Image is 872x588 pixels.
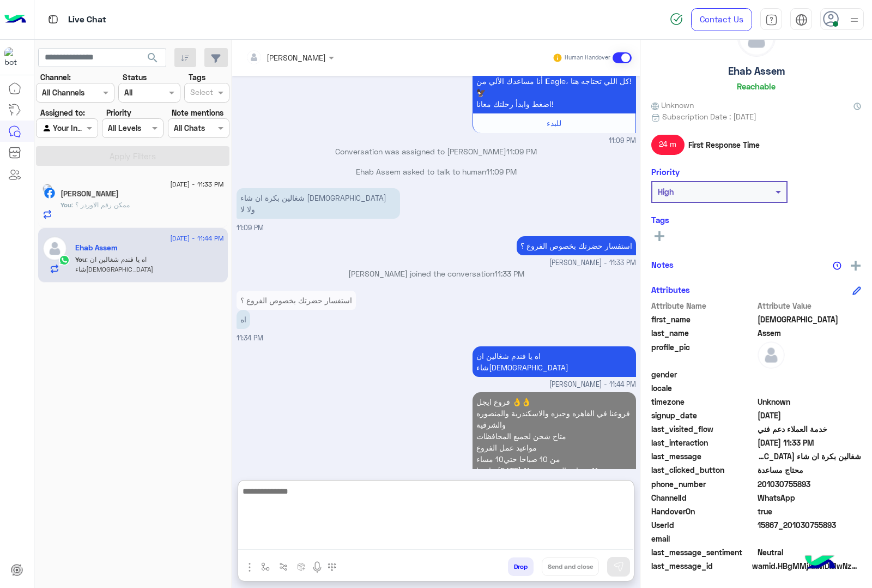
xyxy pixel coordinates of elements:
p: 3/9/2025, 11:09 PM [237,188,400,219]
span: 0 [758,547,862,558]
button: create order [293,557,311,575]
span: 11:09 PM [506,147,537,156]
span: 11:33 PM [494,269,524,278]
button: Apply Filters [36,146,229,166]
img: WhatsApp [59,255,70,266]
button: Trigger scenario [275,557,293,575]
span: Ehab [758,314,862,325]
img: tab [765,14,778,26]
h5: Mohamed Adel [60,189,119,199]
img: tab [46,13,60,26]
span: 2 [758,492,862,503]
img: hulul-logo.png [801,544,839,583]
span: HandoverOn [651,506,755,517]
label: Channel: [40,71,71,83]
img: add [851,261,861,271]
img: create order [297,562,306,571]
p: Live Chat [68,13,106,27]
h6: Notes [651,260,674,269]
h5: Ehab Assem [75,243,118,253]
p: 3/9/2025, 11:09 PM [473,60,636,113]
img: Facebook [44,188,55,199]
span: null [758,369,862,380]
span: Unknown [758,396,862,407]
button: Drop [508,557,534,576]
img: defaultAdmin.png [43,236,67,261]
span: wamid.HBgMMjAxMDMwNzU1ODkzFQIAEhgUM0FGN0REQUExNzg1MkY5MTlERDQA [752,560,861,572]
label: Status [123,71,147,83]
img: make a call [328,563,336,572]
span: search [146,51,159,64]
span: gender [651,369,755,380]
span: true [758,506,862,517]
p: 3/9/2025, 11:34 PM [237,291,356,310]
span: last_visited_flow [651,423,755,435]
span: You [75,255,86,263]
h6: Reachable [737,81,776,91]
img: Trigger scenario [279,562,288,571]
span: last_message_id [651,560,750,572]
span: للبدء [547,118,561,128]
span: timezone [651,396,755,407]
span: Subscription Date : [DATE] [662,111,756,122]
span: signup_date [651,410,755,421]
span: 11:09 PM [486,167,517,176]
img: 713415422032625 [4,47,24,67]
span: last_interaction [651,437,755,448]
img: select flow [261,562,270,571]
span: 24 m [651,135,685,154]
img: spinner [670,13,683,26]
a: Contact Us [691,8,752,31]
button: Send and close [542,557,599,576]
p: Ehab Assem asked to talk to human [237,166,636,177]
span: null [758,382,862,394]
span: First Response Time [688,139,760,151]
span: شغالين بكرة ان شاء الله ولا لا [758,451,862,462]
span: last_message [651,451,755,462]
span: null [758,533,862,544]
span: You [60,201,71,209]
span: Unknown [651,99,694,111]
span: last_clicked_button [651,464,755,476]
span: locale [651,382,755,394]
div: Select [189,86,213,100]
button: select flow [257,557,275,575]
span: ممكن رقم الاوردر ؟ [71,201,130,209]
p: [PERSON_NAME] joined the conversation [237,268,636,279]
span: محتاج مساعدة [758,464,862,476]
span: 15867_201030755893 [758,519,862,531]
span: phone_number [651,478,755,490]
span: profile_pic [651,341,755,367]
img: send voice note [311,561,324,574]
h5: Ehab Assem [728,65,785,77]
h6: Priority [651,167,680,177]
small: Human Handover [565,53,610,62]
span: 201030755893 [758,478,862,490]
a: tab [760,8,782,31]
span: [PERSON_NAME] - 11:33 PM [549,258,636,268]
label: Assigned to: [40,107,85,118]
img: send attachment [243,561,256,574]
span: UserId [651,519,755,531]
span: ChannelId [651,492,755,503]
span: [DATE] - 11:33 PM [170,179,223,189]
p: 3/9/2025, 11:44 PM [473,346,636,377]
img: defaultAdmin.png [758,341,785,369]
span: 2025-09-03T20:33:42.881Z [758,437,862,448]
span: [PERSON_NAME] - 11:44 PM [549,380,636,390]
span: [DATE] - 11:44 PM [170,233,223,243]
span: Attribute Name [651,300,755,311]
span: خدمة العملاء دعم فني [758,423,862,435]
label: Tags [189,71,205,83]
img: Logo [4,8,26,31]
span: Attribute Value [758,300,862,311]
span: 2025-09-03T20:08:44.673Z [758,410,862,421]
img: send message [613,561,624,572]
span: last_name [651,327,755,339]
span: Assem [758,327,862,339]
h6: Attributes [651,285,690,295]
span: 11:09 PM [609,136,636,146]
label: Priority [106,107,131,118]
span: last_message_sentiment [651,547,755,558]
p: Conversation was assigned to [PERSON_NAME] [237,146,636,157]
